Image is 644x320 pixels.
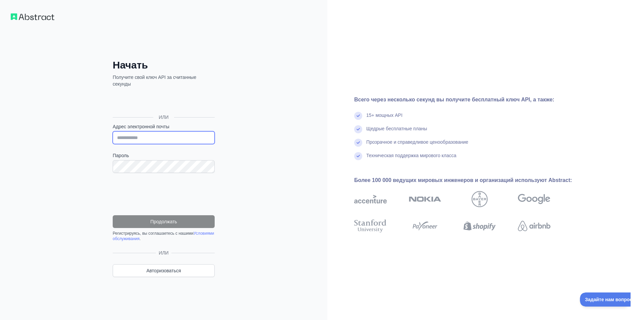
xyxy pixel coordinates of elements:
img: галочка [354,139,362,147]
img: Google [518,191,550,207]
font: ИЛИ [159,250,168,256]
font: Пароль [113,153,129,158]
img: галочка [354,152,362,160]
img: Стэнфордский университет [354,219,387,233]
font: Прозрачное и справедливое ценообразование [366,139,468,145]
font: Более 100 000 ведущих мировых инженеров и организаций используют Abstract: [354,177,572,183]
img: Payoneer [410,219,440,233]
iframe: reCAPTCHA [113,181,215,207]
font: Продолжать [150,219,177,224]
font: Техническая поддержка мирового класса [366,153,457,158]
font: Щедрые бесплатные планы [366,126,427,131]
font: 15+ мощных API [366,112,402,118]
img: акцент [354,191,387,207]
font: . [140,236,141,241]
img: байер [472,191,488,207]
iframe: Переключить поддержку клиентов [580,292,631,307]
img: нокиа [409,191,441,207]
button: Продолжать [113,215,215,228]
font: Всего через несколько секунд вы получите бесплатный ключ API, а также: [354,97,554,102]
font: Задайте нам вопрос [5,4,52,10]
iframe: Кнопка «Войти с аккаунтом Google» [109,95,217,109]
img: Airbnb [518,219,550,233]
img: шопифай [464,219,496,233]
font: Регистрируясь, вы соглашаетесь с нашими [113,231,194,236]
font: ИЛИ [159,115,168,120]
img: галочка [354,112,362,120]
img: Рабочий процесс [11,13,54,20]
font: Получите свой ключ API за считанные секунды [113,75,196,87]
img: галочка [354,125,362,133]
font: Адрес электронной почты [113,124,169,129]
a: Авторизоваться [113,264,215,277]
font: Авторизоваться [146,268,181,273]
font: Начать [113,59,148,71]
